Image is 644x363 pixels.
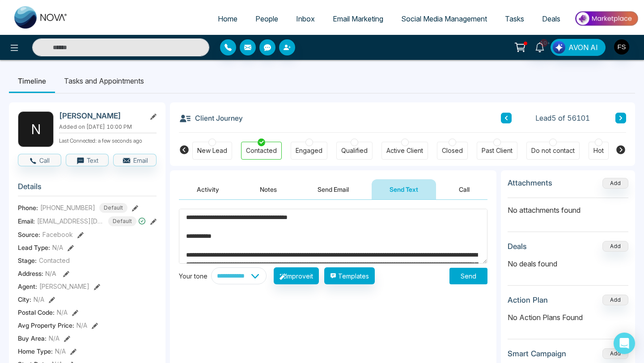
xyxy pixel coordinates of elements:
[386,146,423,155] div: Active Client
[179,111,243,125] h3: Client Journey
[392,10,496,27] a: Social Media Management
[246,10,287,27] a: People
[39,282,89,291] span: [PERSON_NAME]
[533,10,569,27] a: Deals
[18,154,61,166] button: Call
[442,146,463,155] div: Closed
[76,321,87,330] span: N/A
[55,346,66,356] span: N/A
[482,146,513,155] div: Past Client
[255,14,278,23] span: People
[218,14,237,23] span: Home
[614,333,635,354] div: Open Intercom Messenger
[296,146,322,155] div: Engaged
[18,203,38,212] span: Phone:
[508,312,628,323] p: No Action Plans Found
[34,295,44,304] span: N/A
[602,179,628,186] span: Add
[42,230,73,239] span: Facebook
[287,10,324,27] a: Inbox
[553,41,565,54] img: Lead Flow
[18,308,55,317] span: Postal Code :
[209,10,246,27] a: Home
[18,346,53,356] span: Home Type :
[18,256,37,265] span: Stage:
[45,270,56,277] span: N/A
[602,348,628,359] button: Add
[18,295,31,304] span: City :
[242,179,295,199] button: Notes
[300,179,367,199] button: Send Email
[508,198,628,215] p: No attachments found
[59,123,157,131] p: Added on [DATE] 10:00 PM
[108,216,136,226] span: Default
[333,14,383,23] span: Email Marketing
[246,146,277,155] div: Contacted
[18,216,35,226] span: Email:
[59,111,142,120] h2: [PERSON_NAME]
[274,267,319,284] button: Improveit
[324,267,375,284] button: Templates
[18,269,56,278] span: Address:
[37,216,104,226] span: [EMAIL_ADDRESS][DOMAIN_NAME]
[59,135,157,145] p: Last Connected: a few seconds ago
[531,146,575,155] div: Do not contact
[18,243,50,252] span: Lead Type:
[57,308,68,317] span: N/A
[296,14,315,23] span: Inbox
[324,10,392,27] a: Email Marketing
[441,179,487,199] button: Call
[574,8,639,29] img: Market-place.gif
[449,268,487,284] button: Send
[113,154,157,166] button: Email
[602,241,628,252] button: Add
[39,256,70,265] span: Contacted
[18,230,40,239] span: Source:
[179,179,237,199] button: Activity
[9,69,55,93] li: Timeline
[540,39,548,47] span: 10+
[542,14,560,23] span: Deals
[18,321,74,330] span: Avg Property Price :
[66,154,109,166] button: Text
[602,178,628,189] button: Add
[593,146,604,155] div: Hot
[18,333,47,343] span: Buy Area :
[40,203,95,212] span: [PHONE_NUMBER]
[14,6,68,29] img: Nova CRM Logo
[508,178,552,187] h3: Attachments
[18,182,157,196] h3: Details
[614,39,629,55] img: User Avatar
[49,333,59,343] span: N/A
[496,10,533,27] a: Tasks
[602,295,628,305] button: Add
[568,42,598,53] span: AVON AI
[551,39,606,56] button: AVON AI
[179,271,211,281] div: Your tone
[52,243,63,252] span: N/A
[508,349,566,358] h3: Smart Campaign
[372,179,436,199] button: Send Text
[508,258,628,269] p: No deals found
[401,14,487,23] span: Social Media Management
[197,146,227,155] div: New Lead
[18,282,37,291] span: Agent:
[99,203,127,213] span: Default
[535,113,590,123] span: Lead 5 of 56101
[508,295,548,304] h3: Action Plan
[341,146,368,155] div: Qualified
[529,39,551,55] a: 10+
[18,111,54,147] div: N
[505,14,524,23] span: Tasks
[55,69,153,93] li: Tasks and Appointments
[508,242,527,251] h3: Deals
